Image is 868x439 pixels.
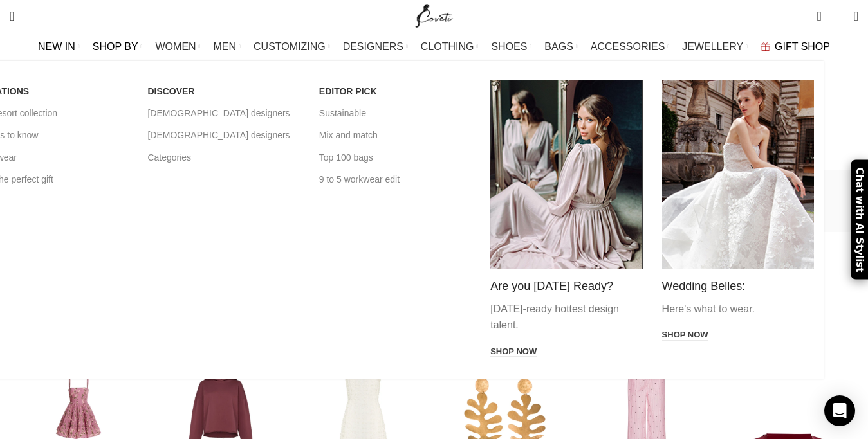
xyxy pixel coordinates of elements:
[761,34,830,60] a: GIFT SHOP
[491,34,531,60] a: SHOES
[319,124,471,146] a: Mix and match
[544,40,573,53] span: BAGS
[490,346,537,358] a: Shop now
[682,40,743,53] span: JEWELLERY
[147,147,299,168] a: Categories
[147,124,299,146] a: [DEMOGRAPHIC_DATA] designers
[147,102,299,124] a: [DEMOGRAPHIC_DATA] designers
[156,34,201,60] a: WOMEN
[662,301,814,318] p: Here's what to wear.
[662,80,814,269] img: luxury dresses Shop by mega menu Coveti
[490,279,642,294] h4: Are you [DATE] Ready?
[662,330,708,341] a: Shop now
[319,168,471,190] a: 9 to 5 workwear edit
[38,40,75,53] span: NEW IN
[591,34,670,60] a: ACCESSORIES
[3,34,865,60] div: Main navigation
[490,301,642,334] p: [DATE]-ready hottest design talent.
[421,40,474,53] span: CLOTHING
[254,34,330,60] a: CUSTOMIZING
[810,3,827,29] a: 0
[682,34,748,60] a: JEWELLERY
[319,102,471,124] a: Sustainable
[254,40,326,53] span: CUSTOMIZING
[343,40,403,53] span: DESIGNERS
[775,40,830,53] span: GIFT SHOP
[147,85,194,97] span: DISCOVER
[3,3,21,29] a: Search
[214,40,237,53] span: MEN
[824,395,855,426] div: Open Intercom Messenger
[591,40,665,53] span: ACCESSORIES
[412,10,456,21] a: Site logo
[491,40,527,53] span: SHOES
[544,34,577,60] a: BAGS
[831,3,844,29] div: My Wishlist
[38,34,80,60] a: NEW IN
[421,34,479,60] a: CLOTHING
[818,6,827,16] span: 0
[93,34,143,60] a: SHOP BY
[490,80,642,269] img: modest dress modest dresses modest clothing luxury dresses Shop by mega menu Coveti
[343,34,408,60] a: DESIGNERS
[214,34,241,60] a: MEN
[319,147,471,168] a: Top 100 bags
[156,40,196,53] span: WOMEN
[93,40,138,53] span: SHOP BY
[834,13,844,22] span: 0
[662,279,814,294] h4: Wedding Belles:
[319,85,377,97] span: EDITOR PICK
[761,42,770,51] img: GiftBag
